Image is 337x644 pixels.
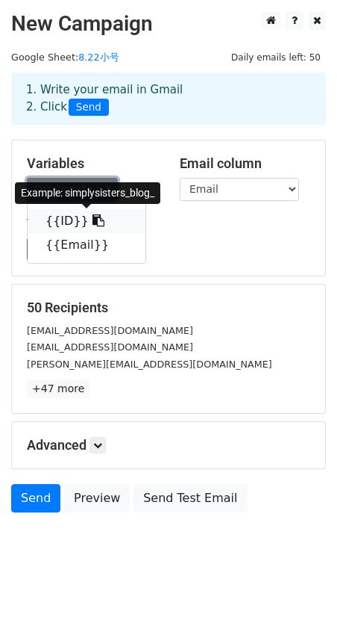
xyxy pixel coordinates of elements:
[27,437,310,453] h5: Advanced
[28,209,145,233] a: {{ID}}
[11,484,60,513] a: Send
[27,380,89,398] a: +47 more
[27,155,157,172] h5: Variables
[11,52,119,63] small: Google Sheet:
[133,484,247,513] a: Send Test Email
[11,11,326,37] h2: New Campaign
[69,99,109,117] span: Send
[226,49,326,66] span: Daily emails left: 50
[27,325,193,336] small: [EMAIL_ADDRESS][DOMAIN_NAME]
[15,81,322,116] div: 1. Write your email in Gmail 2. Click
[27,300,310,316] h5: 50 Recipients
[64,484,130,513] a: Preview
[262,572,337,644] iframe: Chat Widget
[78,52,119,63] a: 8.22小号
[28,233,145,257] a: {{Email}}
[226,52,326,63] a: Daily emails left: 50
[15,182,160,204] div: Example: simplysisters_blog_
[27,359,272,370] small: [PERSON_NAME][EMAIL_ADDRESS][DOMAIN_NAME]
[180,155,310,172] h5: Email column
[27,341,193,353] small: [EMAIL_ADDRESS][DOMAIN_NAME]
